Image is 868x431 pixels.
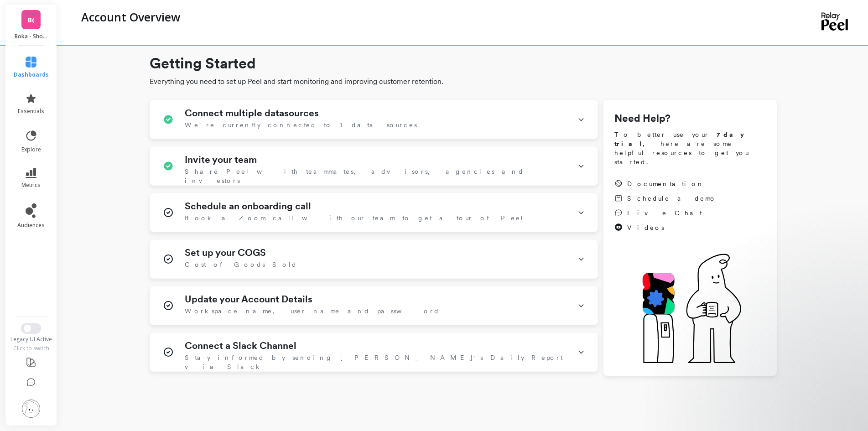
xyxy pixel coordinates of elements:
h1: Connect a Slack Channel [185,340,296,351]
span: Schedule a demo [627,194,717,203]
p: Boka - Shopify (Essor) [15,33,48,40]
span: metrics [21,182,41,189]
span: Documentation [627,179,705,188]
span: explore [21,146,41,153]
span: Everything you need to set up Peel and start monitoring and improving customer retention. [150,76,777,87]
a: Documentation [614,179,717,188]
a: Schedule a demo [614,194,717,203]
span: essentials [18,108,44,115]
span: Live Chat [627,208,702,218]
span: Stay informed by sending [PERSON_NAME]'s Daily Report via Slack [185,353,567,371]
span: audiences [17,222,45,229]
h1: Getting Started [150,52,777,74]
span: Workspace name, user name and password [185,306,440,316]
span: To better use your , here are some helpful resources to get you started. [614,130,766,166]
h1: Update your Account Details [185,294,312,305]
span: B( [27,15,35,25]
button: Switch to New UI [21,323,41,334]
div: Legacy UI Active [5,336,58,343]
span: We're currently connected to 1 data sources [185,120,417,130]
span: Videos [627,223,664,232]
h1: Connect multiple datasources [185,108,319,119]
h1: Schedule an onboarding call [185,201,311,212]
strong: 7 day trial [614,131,752,147]
span: Book a Zoom call with our team to get a tour of Peel [185,213,524,223]
span: Cost of Goods Sold [185,260,297,269]
h1: Need Help? [614,111,766,126]
span: Share Peel with teammates, advisors, agencies and investors [185,167,567,185]
h1: Invite your team [185,154,257,165]
h1: Set up your COGS [185,247,266,258]
span: dashboards [14,71,49,78]
img: profile picture [22,400,40,418]
a: Videos [614,223,717,232]
div: Click to switch [5,345,58,352]
p: Account Overview [81,9,180,25]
